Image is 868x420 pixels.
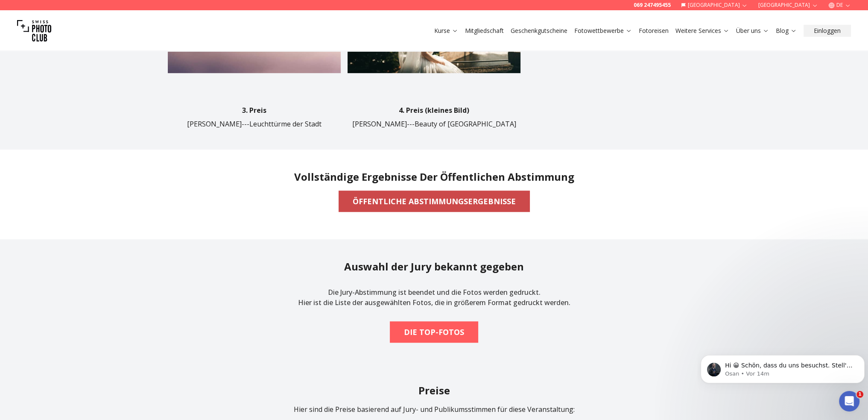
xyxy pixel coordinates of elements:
[434,26,458,35] a: Kurse
[639,26,669,35] a: Fotoreisen
[242,105,266,115] p: 3. Preis
[462,25,507,37] button: Mitgliedschaft
[168,404,701,414] p: Hier sind die Preise basierend auf Jury- und Publikumsstimmen für diese Veranstaltung:
[672,25,733,37] button: Weitere Services
[17,14,51,48] img: Swiss photo club
[675,26,729,35] a: Weitere Services
[839,391,859,411] iframe: Intercom live chat
[298,280,570,314] p: Die Jury-Abstimmung ist beendet und die Fotos werden gedruckt. Hier ist die Liste der ausgewählte...
[511,26,567,35] a: Geschenkgutscheine
[390,321,478,343] button: DIE TOP-FOTOS
[736,26,769,35] a: Über uns
[431,25,462,37] button: Kurse
[352,119,516,129] p: [PERSON_NAME]---Beauty of [GEOGRAPHIC_DATA]
[507,25,571,37] button: Geschenkgutscheine
[733,25,772,37] button: Über uns
[187,119,321,129] p: [PERSON_NAME]---Leuchttürme der Stadt
[294,170,574,184] h2: Vollständige Ergebnisse der öffentlichen Abstimmung
[168,384,701,397] h2: Preise
[404,326,464,338] b: DIE TOP-FOTOS
[697,337,868,397] iframe: Intercom notifications Nachricht
[635,25,672,37] button: Fotoreisen
[465,26,504,35] a: Mitgliedschaft
[574,26,632,35] a: Fotowettbewerbe
[571,25,635,37] button: Fotowettbewerbe
[776,26,797,35] a: Blog
[344,260,524,273] h2: Auswahl der Jury bekannt gegeben
[856,391,863,398] span: 1
[339,191,530,212] button: ÖFFENTLICHE ABSTIMMUNGSERGEBNISSE
[353,195,516,207] b: ÖFFENTLICHE ABSTIMMUNGSERGEBNISSE
[399,105,469,115] p: 4. Preis (kleines Bild)
[804,25,851,37] button: Einloggen
[634,2,671,9] a: 069 247495455
[772,25,800,37] button: Blog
